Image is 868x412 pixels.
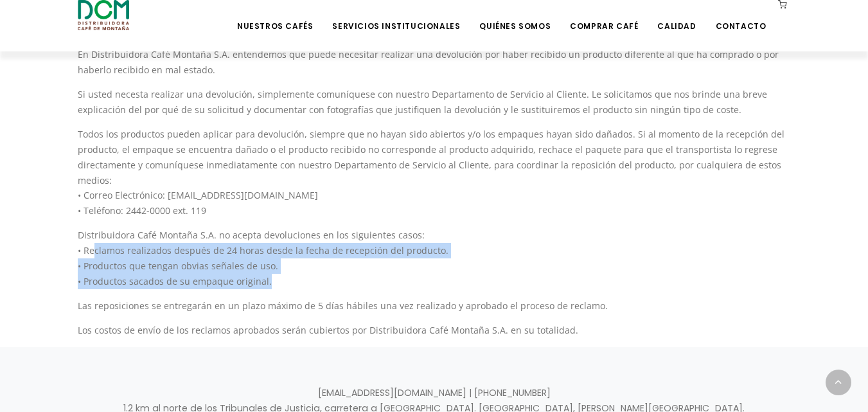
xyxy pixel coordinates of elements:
p: Los costos de envío de los reclamos aprobados serán cubiertos por Distribuidora Café Montaña S.A.... [78,323,791,338]
a: Contacto [708,1,774,31]
a: Calidad [650,1,704,31]
p: Todos los productos pueden aplicar para devolución, siempre que no hayan sido abiertos y/o los em... [78,127,791,219]
a: Quiénes Somos [472,1,558,31]
a: Servicios Institucionales [324,1,468,31]
p: Distribuidora Café Montaña S.A. no acepta devoluciones en los siguientes casos: • Reclamos realiz... [78,228,791,289]
p: Las reposiciones se entregarán en un plazo máximo de 5 días hábiles una vez realizado y aprobado ... [78,298,791,314]
a: Nuestros Cafés [229,1,321,31]
a: Comprar Café [562,1,646,31]
p: En Distribuidora Café Montaña S.A. entendemos que puede necesitar realizar una devolución por hab... [78,47,791,78]
p: Si usted necesta realizar una devolución, simplemente comuníquese con nuestro Departamento de Ser... [78,87,791,118]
